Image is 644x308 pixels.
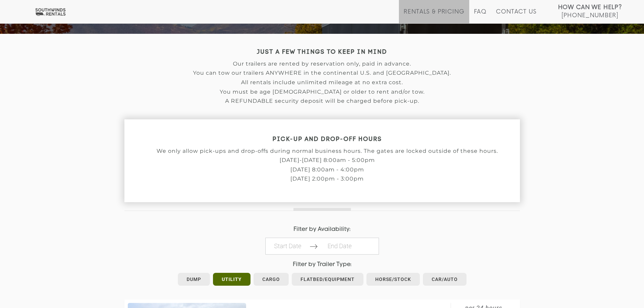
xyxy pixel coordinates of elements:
[124,89,520,95] p: You must be age [DEMOGRAPHIC_DATA] or older to rent and/or tow.
[366,273,420,286] a: Horse/Stock
[404,8,464,23] a: Rentals & Pricing
[124,226,520,233] h4: Filter by Availability:
[292,273,363,286] a: Flatbed/Equipment
[124,98,520,104] p: A REFUNDABLE security deposit will be charged before pick-up.
[558,3,622,18] a: How Can We Help? [PHONE_NUMBER]
[213,273,251,286] a: Utility
[178,273,210,286] a: Dump
[257,49,387,55] strong: JUST A FEW THINGS TO KEEP IN MIND
[124,157,530,163] p: [DATE]-[DATE] 8:00am - 5:00pm
[124,61,520,67] p: Our trailers are rented by reservation only, paid in advance.
[496,8,536,23] a: Contact Us
[34,8,67,16] img: Southwinds Rentals Logo
[254,273,289,286] a: Cargo
[474,8,487,23] a: FAQ
[423,273,467,286] a: Car/Auto
[562,12,618,19] span: [PHONE_NUMBER]
[124,176,530,182] p: [DATE] 2:00pm - 3:00pm
[124,79,520,86] p: All rentals include unlimited mileage at no extra cost.
[272,137,382,142] strong: PICK-UP AND DROP-OFF HOURS
[124,70,520,76] p: You can tow our trailers ANYWHERE in the continental U.S. and [GEOGRAPHIC_DATA].
[124,148,530,154] p: We only allow pick-ups and drop-offs during normal business hours. The gates are locked outside o...
[558,4,622,11] strong: How Can We Help?
[124,261,520,268] h4: Filter by Trailer Type:
[124,167,530,173] p: [DATE] 8:00am - 4:00pm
